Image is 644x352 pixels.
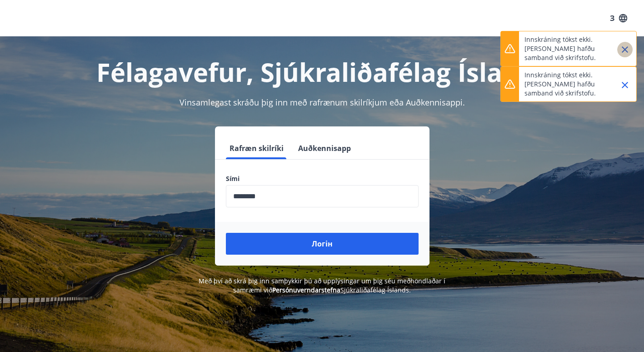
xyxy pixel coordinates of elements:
[226,233,419,255] button: Логін
[199,277,445,294] span: Með því að skrá þig inn samþykkir þú að upplýsingar um þig séu meðhöndlaðar í samræmi við Sjúkral...
[524,35,604,62] p: Innskráning tókst ekki. [PERSON_NAME] hafðu samband við skrifstofu.
[295,137,354,159] button: Auðkennisapp
[180,97,465,108] span: Vinsamlegast skráðu þig inn með rafrænum skilríkjum eða Auðkennisappi.
[617,42,633,57] button: Закрити
[226,174,419,183] label: Sími
[11,55,633,89] h1: Félagavefur, Sjúkraliðafélag Íslands
[604,10,633,26] button: З
[524,70,604,98] p: Innskráning tókst ekki. [PERSON_NAME] hafðu samband við skrifstofu.
[230,143,284,153] font: Rafræn skilríki
[610,13,614,23] font: З
[617,77,633,93] button: Закрити
[272,286,340,294] a: Persónuverndarstefna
